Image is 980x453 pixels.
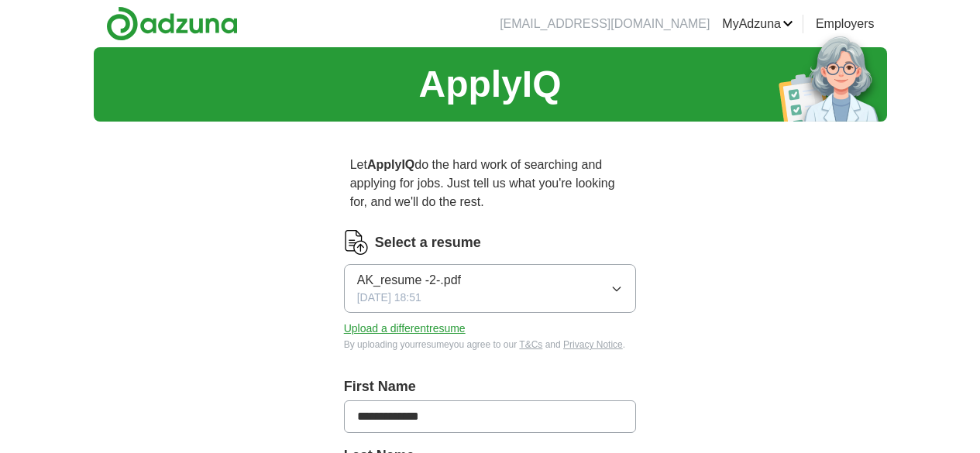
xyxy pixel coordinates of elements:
[344,230,369,255] img: CV Icon
[816,15,875,33] a: Employers
[357,271,461,290] span: AK_resume -2-.pdf
[418,57,561,112] h1: ApplyIQ
[563,339,623,350] a: Privacy Notice
[344,321,466,337] button: Upload a differentresume
[344,376,637,397] label: First Name
[519,339,542,350] a: T&Cs
[357,290,421,306] span: [DATE] 18:51
[367,158,414,171] strong: ApplyIQ
[500,15,710,33] li: [EMAIL_ADDRESS][DOMAIN_NAME]
[375,232,481,253] label: Select a resume
[106,6,238,41] img: Adzuna logo
[344,149,637,218] p: Let do the hard work of searching and applying for jobs. Just tell us what you're looking for, an...
[344,264,637,313] button: AK_resume -2-.pdf[DATE] 18:51
[344,338,637,352] div: By uploading your resume you agree to our and .
[722,15,793,33] a: MyAdzuna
